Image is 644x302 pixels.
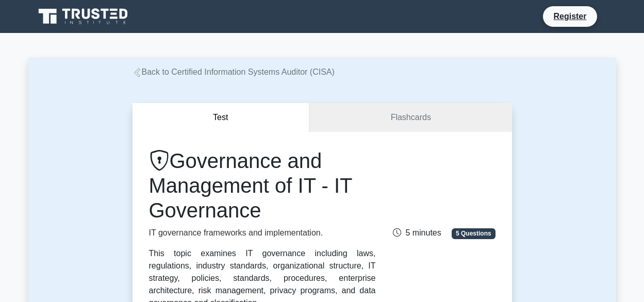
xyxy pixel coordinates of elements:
span: 5 minutes [393,228,441,237]
span: 5 Questions [452,228,495,239]
button: Test [133,103,310,132]
a: Back to Certified Information Systems Auditor (CISA) [133,68,335,76]
a: Flashcards [309,103,511,132]
h1: Governance and Management of IT - IT Governance [149,148,376,223]
p: IT governance frameworks and implementation. [149,227,376,239]
a: Register [547,10,592,23]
